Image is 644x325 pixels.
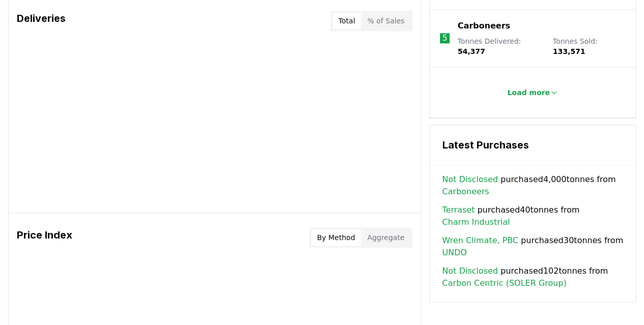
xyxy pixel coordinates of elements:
[553,47,585,55] span: 133,571
[458,36,543,56] p: Tonnes Delivered :
[442,265,623,289] span: purchased 102 tonnes from
[442,247,467,259] a: UNDO
[442,186,489,198] a: Carboneers
[507,87,550,98] p: Load more
[311,229,361,246] button: By Method
[17,227,72,248] h3: Price Index
[442,32,447,44] p: 5
[442,234,518,247] a: Wren Climate, PBC
[442,137,623,153] h3: Latest Purchases
[442,265,498,277] a: Not Disclosed
[442,216,510,228] a: Charm Industrial
[442,173,498,186] a: Not Disclosed
[442,173,623,198] span: purchased 4,000 tonnes from
[458,47,485,55] span: 54,377
[361,229,410,246] button: Aggregate
[442,234,623,259] span: purchased 30 tonnes from
[442,204,623,228] span: purchased 40 tonnes from
[361,13,410,29] button: % of Sales
[499,82,566,103] button: Load more
[17,11,66,31] h3: Deliveries
[458,20,510,32] a: Carboneers
[442,277,566,289] a: Carbon Centric (SOLER Group)
[332,13,361,29] button: Total
[442,204,474,216] a: Terraset
[553,36,625,56] p: Tonnes Sold :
